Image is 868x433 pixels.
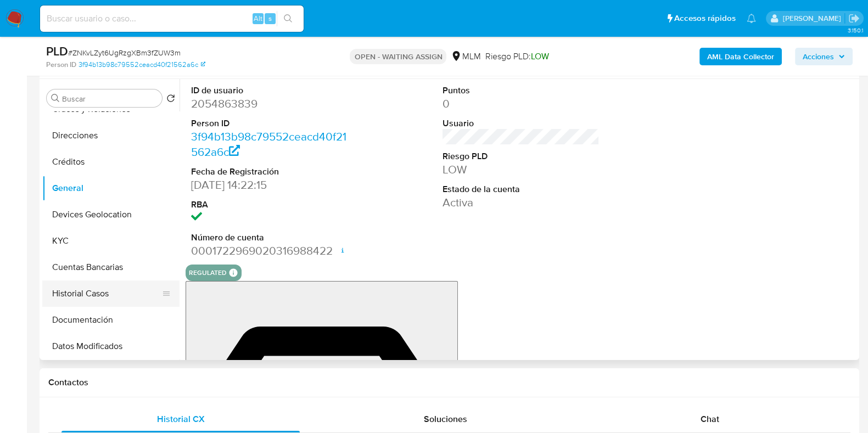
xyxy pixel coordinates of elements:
b: Person ID [46,60,76,70]
input: Buscar usuario o caso... [40,12,304,26]
p: OPEN - WAITING ASSIGN [350,49,446,64]
dd: LOW [443,162,600,177]
button: Documentación [42,307,180,333]
button: Acciones [795,48,853,65]
span: Soluciones [424,413,467,425]
dd: Activa [443,195,600,210]
button: AML Data Collector [699,48,782,65]
dt: Estado de la cuenta [443,183,600,195]
button: Cuentas Bancarias [42,254,180,280]
dd: 0001722969020316988422 [191,243,348,258]
dt: Riesgo PLD [443,150,600,162]
input: Buscar [62,94,158,104]
button: Créditos [42,149,180,175]
dt: Número de cuenta [191,232,348,244]
button: Direcciones [42,122,180,149]
button: search-icon [277,11,299,26]
button: Datos Modificados [42,333,180,359]
span: Accesos rápidos [674,13,736,24]
dt: RBA [191,199,348,211]
button: Volver al orden por defecto [166,94,175,106]
button: Devices Geolocation [42,201,180,228]
dt: ID de usuario [191,85,348,97]
a: 3f94b13b98c79552ceacd40f21562a6c [191,128,346,160]
span: Chat [701,413,719,425]
button: regulated [189,271,227,275]
span: Riesgo PLD: [485,50,548,63]
dt: Fecha de Registración [191,166,348,178]
span: s [268,13,272,24]
span: 3.150.1 [847,26,863,35]
button: Buscar [51,94,60,103]
span: Historial CX [157,413,205,425]
a: Salir [848,13,860,24]
dt: Person ID [191,117,348,130]
dd: [DATE] 14:22:15 [191,177,348,193]
a: 3f94b13b98c79552ceacd40f21562a6c [79,60,205,70]
button: Historial Casos [42,280,171,307]
a: Notificaciones [747,14,756,23]
dd: 2054863839 [191,96,348,111]
dt: Usuario [443,117,600,130]
span: # ZNKvLZyt6UgRzgXBm3fZUW3m [68,47,181,58]
b: PLD [46,42,68,60]
span: LOW [530,50,548,63]
dd: 0 [443,96,600,111]
b: AML Data Collector [707,48,774,65]
button: KYC [42,228,180,254]
p: carlos.soto@mercadolibre.com.mx [782,13,844,24]
h1: Contactos [48,377,850,388]
dt: Puntos [443,85,600,97]
button: General [42,175,180,201]
span: Acciones [803,48,834,65]
span: Alt [254,13,262,24]
div: MLM [451,50,480,63]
